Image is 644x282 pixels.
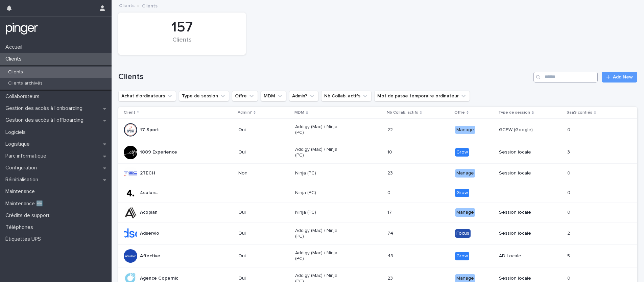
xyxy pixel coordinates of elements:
[3,80,48,86] p: Clients archivés
[454,109,465,116] p: Offre
[118,72,531,82] h1: Clients
[238,231,287,236] p: Oui
[140,231,159,236] p: Adservio
[295,228,343,239] p: Addigy (Mac) / Ninja (PC)
[455,208,475,217] div: Manage
[499,190,547,196] p: -
[295,190,343,196] p: Ninja (PC)
[295,250,343,262] p: Addigy (Mac) / Ninja (PC)
[261,91,286,101] button: MDM
[118,119,637,141] tr: 17 SportOuiAddigy (Mac) / Ninja (PC)2222 ManageGCPW (Google)00
[3,188,40,195] p: Maintenance
[455,252,469,260] div: Grow
[124,109,135,116] p: Client
[387,189,392,196] p: 0
[602,72,637,83] a: Add New
[238,276,287,281] p: Oui
[613,75,633,79] span: Add New
[140,276,178,281] p: Agence Copernic
[387,148,393,155] p: 10
[5,22,38,36] img: mTgBEunGTSyRkCgitkcU
[374,91,470,101] button: Mot de passe temporaire ordinateur
[499,210,547,215] p: Session locale
[499,276,547,281] p: Session locale
[140,253,160,259] p: Affective
[3,105,88,112] p: Gestion des accès à l’onboarding
[238,190,287,196] p: -
[499,231,547,236] p: Session locale
[140,170,155,176] p: 2TECH
[455,148,469,157] div: Grow
[567,169,572,176] p: 0
[130,19,234,36] div: 157
[3,44,28,50] p: Accueil
[289,91,318,101] button: Admin?
[387,274,394,281] p: 23
[567,148,571,155] p: 3
[567,189,572,196] p: 0
[238,109,252,116] p: Admin?
[3,141,35,147] p: Logistique
[387,126,394,133] p: 22
[455,126,475,134] div: Manage
[387,229,395,236] p: 74
[140,190,158,196] p: 4colors.
[179,91,229,101] button: Type de session
[499,127,547,133] p: GCPW (Google)
[3,177,44,183] p: Réinitialisation
[118,245,637,267] tr: AffectiveOuiAddigy (Mac) / Ninja (PC)4848 GrowAD Locale55
[3,236,46,242] p: Étiquettes UPS
[3,56,27,62] p: Clients
[499,149,547,155] p: Session locale
[295,147,343,158] p: Addigy (Mac) / Ninja (PC)
[387,252,395,259] p: 48
[3,212,55,219] p: Crédits de support
[140,127,159,133] p: 17 Sport
[118,183,637,203] tr: 4colors.-Ninja (PC)00 Grow-00
[3,117,89,123] p: Gestion des accès à l’offboarding
[118,91,176,101] button: Achat d'ordinateurs
[499,170,547,176] p: Session locale
[238,253,287,259] p: Oui
[3,93,45,100] p: Collaborateurs
[3,129,31,136] p: Logiciels
[455,229,471,238] div: Focus
[498,109,530,116] p: Type de session
[295,124,343,136] p: Addigy (Mac) / Ninja (PC)
[118,141,637,164] tr: 1889 ExperienceOuiAddigy (Mac) / Ninja (PC)1010 GrowSession locale33
[130,37,234,51] div: Clients
[295,210,343,215] p: Ninja (PC)
[140,210,158,215] p: Acoplan
[567,252,571,259] p: 5
[387,109,418,116] p: Nb Collab. actifs
[3,165,42,171] p: Configuration
[118,164,637,183] tr: 2TECHNonNinja (PC)2323 ManageSession locale00
[567,274,572,281] p: 0
[455,189,469,197] div: Grow
[321,91,372,101] button: Nb Collab. actifs
[238,149,287,155] p: Oui
[567,126,572,133] p: 0
[232,91,258,101] button: Offre
[238,127,287,133] p: Oui
[238,210,287,215] p: Oui
[567,109,592,116] p: SaaS confiés
[140,149,177,155] p: 1889 Experience
[567,208,572,215] p: 0
[295,170,343,176] p: Ninja (PC)
[3,224,39,231] p: Téléphones
[3,201,48,207] p: Maintenance 🆕
[119,1,135,9] a: Clients
[455,169,475,178] div: Manage
[499,253,547,259] p: AD Locale
[294,109,304,116] p: MDM
[118,203,637,222] tr: AcoplanOuiNinja (PC)1717 ManageSession locale00
[3,153,52,159] p: Parc informatique
[3,69,28,75] p: Clients
[387,208,393,215] p: 17
[533,72,598,83] input: Search
[387,169,394,176] p: 23
[142,2,158,9] p: Clients
[238,170,287,176] p: Non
